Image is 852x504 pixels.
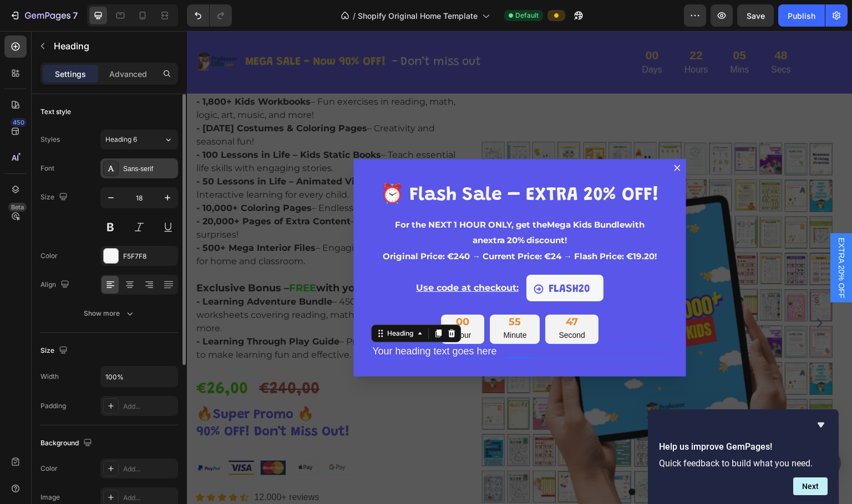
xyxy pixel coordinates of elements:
[196,220,470,230] span: Original Price: €240 → Current Price: €24 → Flash Price: €19.20!
[737,4,774,27] button: Save
[198,297,229,307] div: Heading
[166,128,499,346] div: Dialog body
[8,203,27,212] div: Beta
[101,367,177,387] input: Auto
[267,297,284,311] p: Hour
[358,10,478,22] span: Shopify Original Home Template
[109,68,147,80] p: Advanced
[40,135,60,145] div: Styles
[339,244,417,270] button: <p>FLASH20</p>
[100,130,178,150] button: Heading 6
[123,493,175,503] div: Add...
[659,458,828,469] p: Quick feedback to build what you need.
[187,4,232,27] div: Undo/Redo
[372,297,398,311] p: Second
[814,418,828,431] button: Hide survey
[747,11,765,20] span: Save
[286,204,381,214] span: an !
[296,204,378,214] strong: extra 20% discount
[316,297,339,311] p: Minute
[185,249,332,265] p: Use code at checkout:
[123,251,175,261] div: F5F7F8
[788,10,815,22] div: Publish
[40,304,178,323] button: Show more
[40,464,58,474] div: Color
[40,190,70,205] div: Size
[793,477,828,495] button: Next question
[40,372,59,382] div: Width
[40,401,66,411] div: Padding
[40,277,72,292] div: Align
[194,155,472,174] span: ⏰ Flash Sale – EXTRA 20% OFF!
[267,285,284,297] div: 00
[40,107,71,117] div: Text style
[778,4,825,27] button: Publish
[515,11,539,20] span: Default
[123,402,175,412] div: Add...
[184,248,333,266] div: Rich Text Editor. Editing area: main
[4,4,83,27] button: 7
[184,185,481,235] div: Rich Text Editor. Editing area: main
[353,10,356,22] span: /
[40,492,60,502] div: Image
[361,188,438,199] strong: Mega Kids Bundle
[40,436,94,451] div: Background
[362,248,403,268] p: FLASH20
[73,9,78,22] p: 7
[123,164,175,174] div: Sans-serif
[184,146,481,183] h2: Rich Text Editor. Editing area: main
[40,343,70,358] div: Size
[185,147,480,182] p: ⁠⁠⁠⁠⁠⁠⁠
[659,418,828,495] div: Help us improve GemPages!
[40,251,58,261] div: Color
[187,31,852,504] iframe: Design area
[123,464,175,474] div: Add...
[208,188,458,199] span: For the NEXT 1 HOUR ONLY, get the with
[659,440,828,454] h2: Help us improve GemPages!
[84,308,135,319] div: Show more
[11,118,27,127] div: 450
[372,285,398,297] div: 47
[184,313,481,328] h2: Your heading text goes here
[316,285,339,297] div: 55
[55,68,86,80] p: Settings
[54,39,174,53] p: Heading
[166,128,499,346] div: Dialog content
[649,207,660,268] span: EXTRA 20% OFF
[105,135,137,145] span: Heading 6
[40,163,54,173] div: Font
